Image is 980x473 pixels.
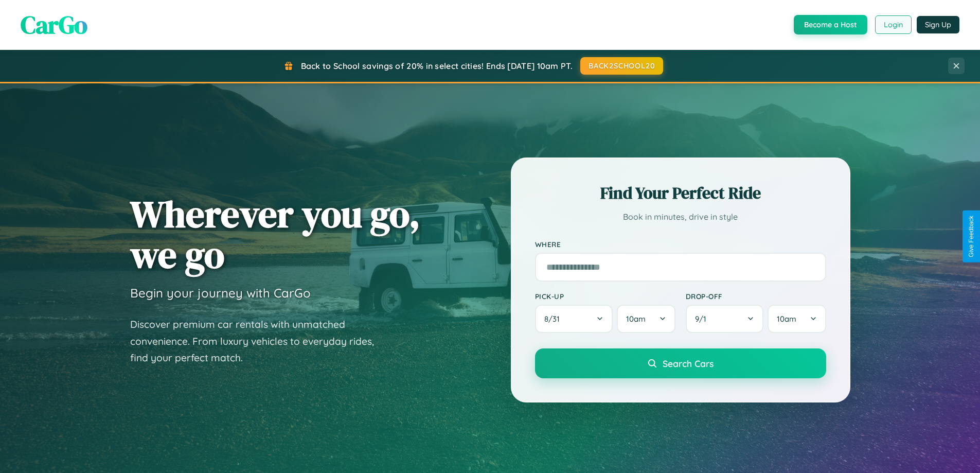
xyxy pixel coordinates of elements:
span: 9 / 1 [695,314,711,324]
h2: Find Your Perfect Ride [535,182,826,204]
button: Search Cars [535,348,826,378]
span: 10am [626,314,646,324]
label: Pick-up [535,292,675,301]
div: Give Feedback [968,216,975,257]
button: 10am [768,305,826,333]
button: BACK2SCHOOL20 [580,57,663,75]
button: Become a Host [794,15,867,34]
label: Where [535,240,826,249]
p: Book in minutes, drive in style [535,209,826,224]
span: CarGo [21,8,87,42]
span: 10am [777,314,796,324]
button: 8/31 [535,305,613,333]
h3: Begin your journey with CarGo [130,285,311,301]
label: Drop-off [686,292,826,301]
button: 10am [617,305,675,333]
button: Sign Up [917,16,959,33]
p: Discover premium car rentals with unmatched convenience. From luxury vehicles to everyday rides, ... [130,316,387,366]
span: 8 / 31 [544,314,565,324]
button: Login [875,15,912,34]
button: 9/1 [686,305,764,333]
span: Back to School savings of 20% in select cities! Ends [DATE] 10am PT. [301,61,573,71]
h1: Wherever you go, we go [130,194,420,275]
span: Search Cars [663,358,714,369]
